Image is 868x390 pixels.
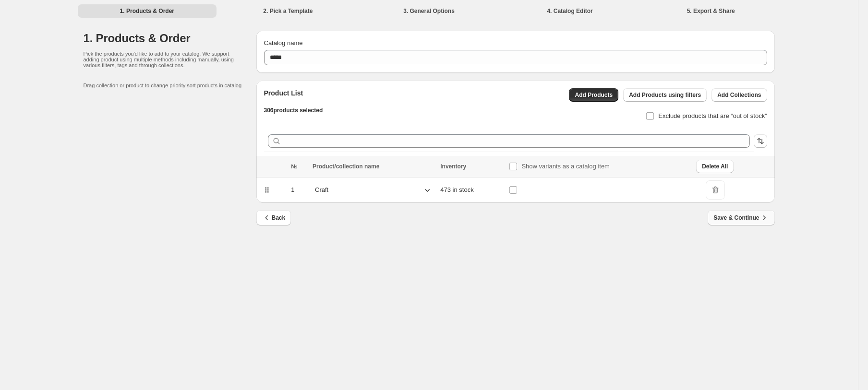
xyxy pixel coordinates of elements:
button: Save & Continue [708,210,774,225]
p: Craft [315,185,328,195]
td: 473 in stock [437,177,506,203]
span: Catalog name [264,39,303,47]
span: 306 products selected [264,107,323,114]
span: 1 [291,186,294,193]
button: Add Products [569,88,618,102]
button: Delete All [696,160,734,173]
span: Add Collections [717,91,761,99]
button: Back [256,210,291,225]
p: Pick the products you'd like to add to your catalog. We support adding product using multiple met... [84,51,237,68]
p: Drag collection or product to change priority sort products in catalog [84,83,256,88]
span: Add Products [575,91,613,99]
span: Product/collection name [313,163,379,170]
span: Save & Continue [713,213,769,223]
button: Add Products using filters [623,88,707,102]
span: Show variants as a catalog item [521,163,610,170]
h1: 1. Products & Order [84,31,256,46]
button: Add Collections [711,88,767,102]
span: Back [262,213,286,223]
span: № [291,163,297,170]
span: Add Products using filters [629,91,701,99]
div: Inventory [440,163,503,170]
span: Delete All [702,163,728,170]
h2: Product List [264,88,323,98]
span: Exclude products that are “out of stock” [658,112,767,119]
